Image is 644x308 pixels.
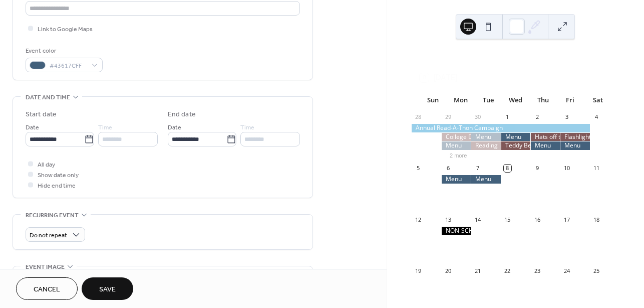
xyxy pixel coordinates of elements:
div: [DATE] [412,54,619,66]
div: 1 [504,113,511,121]
div: Annual Read-A-Thon Campaign [412,124,590,132]
div: Event color [26,46,101,56]
div: NON-SCHOOL DAY [441,227,471,235]
div: Start date [26,109,57,120]
div: 13 [444,216,452,223]
div: 24 [563,267,570,275]
div: Menu [441,175,471,184]
span: All day [38,160,55,170]
div: Wed [502,90,529,110]
span: #43617CFF [50,61,87,71]
div: 19 [415,267,422,275]
div: 21 [474,267,481,275]
div: Reading in my Jammies! [471,141,500,150]
div: Hats off to Reading! [530,133,560,141]
div: 10 [563,165,570,172]
div: 3 [563,113,570,121]
span: Event image [26,262,65,272]
div: 12 [415,216,422,223]
div: Thu [529,90,557,110]
div: 16 [533,216,541,223]
span: Hide end time [38,181,76,191]
button: 2 more [446,150,471,159]
div: End date [168,109,196,120]
div: Sat [584,90,611,110]
div: 15 [504,216,511,223]
span: Link to Google Maps [38,24,93,35]
div: Mon [447,90,474,110]
span: Date and time [26,92,70,103]
span: Time [98,122,112,133]
div: 22 [504,267,511,275]
div: 5 [415,165,422,172]
div: Menu [471,175,500,184]
div: 2 [533,113,541,121]
div: 28 [415,113,422,121]
div: Menu [560,141,589,150]
div: 9 [533,165,541,172]
span: Time [240,122,254,133]
span: Cancel [34,284,60,295]
span: Recurring event [26,210,79,221]
div: 23 [533,267,541,275]
div: 6 [444,165,452,172]
div: 11 [593,165,600,172]
div: 8 [504,165,511,172]
div: 7 [474,165,481,172]
div: Menu [471,133,500,141]
div: Flashlight Friday! [560,133,589,141]
div: Fri [556,90,584,110]
div: 18 [593,216,600,223]
div: 14 [474,216,481,223]
div: Menu [530,141,560,150]
span: Show date only [38,170,79,181]
div: 4 [593,113,600,121]
div: Menu [441,141,471,150]
div: Menu [501,133,530,141]
div: Tue [474,90,502,110]
div: 17 [563,216,570,223]
div: Teddy Bear Share! [501,141,530,150]
span: Do not repeat [30,230,67,241]
div: Sun [420,90,447,110]
span: Date [168,122,181,133]
button: Save [82,277,133,300]
div: College Day! [441,133,471,141]
button: Cancel [16,277,78,300]
span: Date [26,122,39,133]
div: 25 [593,267,600,275]
div: 30 [474,113,481,121]
div: 29 [444,113,452,121]
div: 20 [444,267,452,275]
span: Save [99,284,116,295]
